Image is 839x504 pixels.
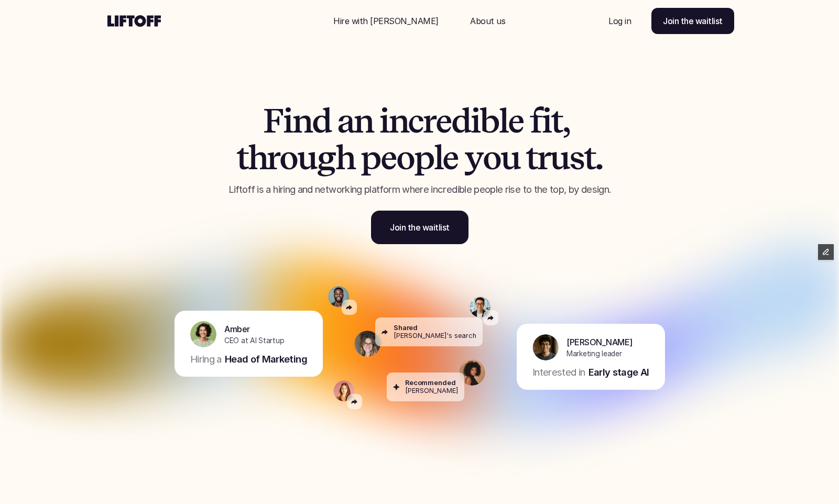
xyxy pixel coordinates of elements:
[464,139,483,176] span: y
[596,8,644,34] a: Nav Link
[380,139,396,176] span: e
[224,335,284,346] p: CEO at AI Startup
[608,15,631,27] p: Log in
[663,15,723,27] p: Join the waitlist
[457,8,518,34] a: Nav Link
[354,103,373,139] span: n
[566,348,622,359] p: Marketing leader
[317,139,335,176] span: g
[500,139,520,176] span: u
[550,139,569,176] span: u
[551,103,562,139] span: t
[480,103,499,139] span: b
[542,103,551,139] span: i
[297,139,317,176] span: u
[423,103,435,139] span: r
[530,103,542,139] span: f
[405,387,458,395] p: [PERSON_NAME]
[566,336,633,348] p: [PERSON_NAME]
[508,103,524,139] span: e
[483,139,500,176] span: o
[818,244,834,260] button: Edit Framer Content
[651,8,734,34] a: Join the waitlist
[408,103,423,139] span: c
[371,211,468,244] a: Join the waitlist
[595,139,603,176] span: .
[361,139,380,176] span: p
[283,103,292,139] span: i
[236,139,248,176] span: t
[562,103,570,139] span: ,
[470,15,505,27] p: About us
[405,379,456,387] p: Recommended
[335,139,355,176] span: h
[435,103,451,139] span: e
[390,221,450,234] p: Join the waitlist
[499,103,508,139] span: l
[394,332,476,340] p: [PERSON_NAME]'s search
[396,139,414,176] span: o
[569,139,584,176] span: s
[526,139,537,176] span: t
[337,103,354,139] span: a
[224,323,250,335] p: Amber
[312,103,331,139] span: d
[588,366,649,379] p: Early stage AI
[197,183,642,196] p: Liftoff is a hiring and networking platform where incredible people rise to the top, by design.
[471,103,480,139] span: i
[190,353,222,366] p: Hiring a
[451,103,471,139] span: d
[321,8,451,34] a: Nav Link
[379,103,389,139] span: i
[292,103,312,139] span: n
[537,139,550,176] span: r
[389,103,408,139] span: n
[267,139,279,176] span: r
[248,139,267,176] span: h
[224,353,307,366] p: Head of Marketing
[584,139,595,176] span: t
[279,139,297,176] span: o
[333,15,439,27] p: Hire with [PERSON_NAME]
[434,139,443,176] span: l
[532,366,585,379] p: Interested in
[442,139,458,176] span: e
[414,139,434,176] span: p
[263,103,283,139] span: F
[394,324,418,332] p: Shared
